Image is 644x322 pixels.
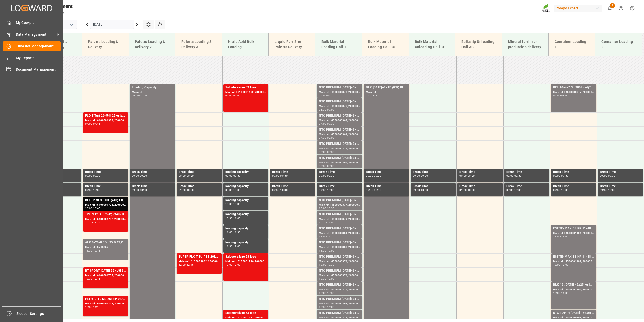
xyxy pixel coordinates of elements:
[327,109,334,111] div: 07:00
[319,127,360,132] div: NTC PREMIUM [DATE]+3+TE BULK
[90,20,134,29] input: DD.MM.YYYY
[280,175,288,177] div: 09:30
[608,175,615,177] div: 09:30
[133,37,171,52] div: Paletts Loading & Delivery 2
[319,292,326,294] div: 13:00
[225,226,266,231] div: loading capacity
[615,3,627,14] button: Help Center
[421,175,428,177] div: 09:30
[132,175,139,177] div: 09:00
[93,306,100,308] div: 14:15
[319,249,326,252] div: 11:30
[319,207,326,209] div: 10:00
[179,175,186,177] div: 09:00
[93,249,100,252] div: 12:15
[319,156,360,161] div: NTC PREMIUM [DATE]+3+TE BULK
[92,207,93,209] div: -
[225,198,266,203] div: loading capacity
[319,245,360,249] div: Main ref : 4500000380, 2000000279
[374,94,381,97] div: 21:00
[553,292,560,294] div: 13:00
[85,212,126,217] div: TPL N 12-4-6 25kg (x40) D,A,CHFET 6-0-12 KR 25kgx40 DE,AT,FR,ES,ITNTC PREMIUM [DATE] 25kg (x40) D...
[459,175,467,177] div: 09:00
[233,264,233,266] div: -
[553,189,560,191] div: 09:30
[85,273,126,278] div: Main ref : 6100001737, 2000000208 2000000660 2000001263;2000000660
[366,189,373,191] div: 09:30
[420,175,421,177] div: -
[600,189,607,191] div: 09:30
[16,55,61,61] span: My Reports
[514,189,522,191] div: 10:00
[93,278,100,280] div: 13:15
[421,189,428,191] div: 10:00
[186,189,187,191] div: -
[319,161,360,165] div: Main ref : 4500000366, 2000000279
[319,302,360,306] div: Main ref : 4500000368, 2000000279
[561,189,569,191] div: 10:00
[273,37,311,52] div: Liquid Fert Site Paletts Delivery
[553,175,560,177] div: 09:00
[319,240,360,245] div: NTC PREMIUM [DATE]+3+TE BULK
[604,3,615,14] button: show 2 new notifications
[272,184,313,189] div: Break Time
[553,184,594,189] div: Break Time
[225,203,233,205] div: 10:00
[542,4,550,13] img: Screenshot%202023-09-29%20at%2010.02.21.png_1712312052.png
[319,221,326,224] div: 10:30
[225,85,266,90] div: Salpetersäure 53 lose
[319,268,360,273] div: NTC PREMIUM [DATE]+3+TE BULK
[319,273,360,278] div: Main ref : 4500000378, 2000000279
[560,264,561,266] div: -
[326,221,327,224] div: -
[226,37,265,52] div: Nitric Acid Bulk Loading
[327,306,334,308] div: 14:00
[326,94,327,97] div: -
[92,189,93,191] div: -
[279,189,280,191] div: -
[85,123,92,125] div: 07:00
[506,175,514,177] div: 09:00
[139,94,140,97] div: -
[187,264,194,266] div: 12:45
[553,94,560,97] div: 06:00
[3,41,61,51] a: Timeslot Management
[85,245,126,249] div: Main ref : 5743762,
[319,113,360,118] div: NTC PREMIUM [DATE]+3+TE BULK
[132,85,173,90] div: Loading Capacity
[326,123,327,125] div: -
[319,137,326,139] div: 07:30
[225,254,266,259] div: Salpetersäure 53 lose
[366,90,407,94] div: Main ref : ,
[319,123,326,125] div: 07:00
[608,189,615,191] div: 10:00
[413,189,420,191] div: 09:30
[140,175,147,177] div: 09:30
[225,240,266,245] div: loading capacity
[459,170,500,175] div: Break Time
[85,184,126,189] div: Break Time
[179,189,186,191] div: 09:30
[319,297,360,302] div: NTC PREMIUM [DATE]+3+TE BULK
[319,104,360,109] div: Main ref : 4500000375, 2000000279
[554,5,602,12] div: Compo Expert
[179,259,220,264] div: Main ref : 6100001802, 2000001469
[553,264,560,266] div: 12:00
[319,170,360,175] div: Break Time
[327,175,334,177] div: 09:30
[132,90,173,94] div: Main ref : ,
[607,175,608,177] div: -
[553,288,594,292] div: Main ref : 4500001109, 2000001158
[327,235,334,238] div: 11:30
[553,85,594,90] div: BFL 10-4-7 SL 200L (x4)TW ISPM;BFL 34 SL 27-0-0 +TE 200L (x4) TW;BFL Costi SL 20L (x48) D,A,CH,EN...
[326,292,327,294] div: -
[326,264,327,266] div: -
[607,189,608,191] div: -
[600,184,641,189] div: Break Time
[327,278,334,280] div: 13:00
[233,189,241,191] div: 10:00
[233,264,241,266] div: 13:00
[179,264,186,266] div: 12:00
[319,203,360,207] div: Main ref : 4500000377, 2000000279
